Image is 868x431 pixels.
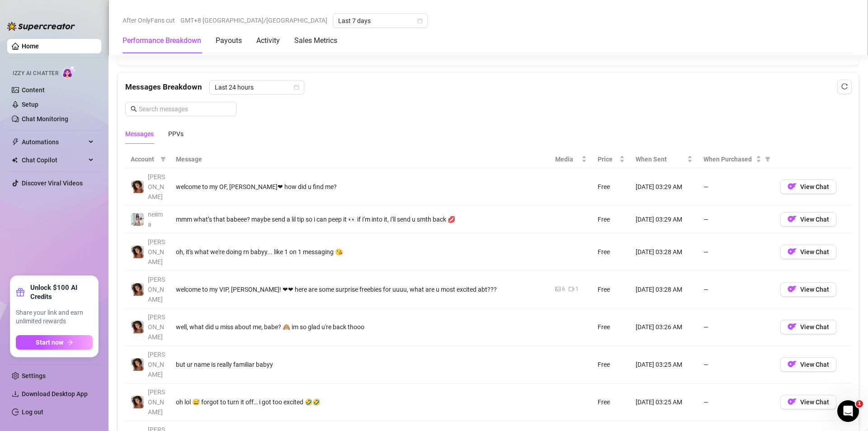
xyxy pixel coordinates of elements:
img: Chloe [131,246,144,258]
img: neiima [131,213,144,226]
span: search [131,106,137,112]
td: [DATE] 03:28 AM [630,271,698,308]
img: Chloe [131,180,144,193]
th: Message [170,151,550,168]
td: — [698,346,775,384]
span: Price [598,154,617,164]
div: PPVs [168,129,184,139]
img: OF [788,284,797,294]
a: Home [22,43,39,50]
button: OFView Chat [780,320,836,334]
img: Chloe [131,321,144,333]
img: OF [788,214,797,223]
td: — [698,271,775,308]
div: but ur name is really familiar babyy [176,360,544,369]
span: reload [841,83,848,90]
a: OFView Chat [780,218,836,225]
button: OFView Chat [780,245,836,259]
div: 6 [562,285,565,294]
div: Messages Breakdown [125,80,851,95]
span: Media [555,154,580,164]
th: When Sent [630,151,698,168]
td: — [698,233,775,271]
div: 1 [576,285,579,294]
span: arrow-right [67,339,73,346]
a: Log out [22,408,43,416]
span: After OnlyFans cut [123,14,175,27]
span: neiima [148,211,163,228]
span: filter [763,152,772,166]
span: gift [16,288,25,297]
div: mmm what’s that babeee? maybe send a lil tip so i can peep it 👀 if i’m into it, i’ll send u smth ... [176,214,544,224]
td: Free [592,271,630,308]
button: OFView Chat [780,357,836,372]
img: AI Chatter [62,66,76,79]
a: OFView Chat [780,185,836,192]
div: Performance Breakdown [123,35,201,46]
span: Last 24 hours [215,81,299,94]
span: calendar [294,85,299,90]
td: Free [592,206,630,233]
a: Discover Viral Videos [22,180,83,187]
a: OFView Chat [780,325,836,332]
td: [DATE] 03:28 AM [630,233,698,271]
td: [DATE] 03:26 AM [630,308,698,346]
td: Free [592,168,630,206]
td: — [698,308,775,346]
div: oh, it's what we're doing rn babyy... like 1 on 1 messaging 😘 [176,247,544,257]
div: oh lol 😅 forgot to turn it off… i got too excited 🤣🤣 [176,397,544,407]
span: Share your link and earn unlimited rewards [16,308,93,326]
span: When Purchased [703,154,754,164]
button: OFView Chat [780,282,836,297]
span: calendar [417,18,423,24]
iframe: Intercom live chat [837,400,859,422]
span: filter [159,152,168,166]
a: OFView Chat [780,363,836,370]
div: Payouts [216,35,242,46]
a: OFView Chat [780,288,836,295]
td: [DATE] 03:25 AM [630,346,698,384]
span: [PERSON_NAME] [148,313,165,341]
strong: Unlock $100 AI Credits [30,283,93,301]
img: Chat Copilot [12,157,18,163]
span: View Chat [800,361,829,368]
div: Sales Metrics [294,35,337,46]
span: [PERSON_NAME] [148,238,165,265]
span: 1 [856,400,863,407]
td: [DATE] 03:29 AM [630,206,698,233]
span: [PERSON_NAME] [148,388,165,416]
th: Price [592,151,630,168]
span: View Chat [800,286,829,293]
span: Start now [36,339,63,346]
input: Search messages [139,104,231,114]
button: OFView Chat [780,212,836,227]
td: — [698,384,775,421]
span: picture [555,286,561,292]
span: Chat Copilot [22,153,86,167]
img: OF [788,360,797,369]
span: [PERSON_NAME] [148,173,165,200]
th: When Purchased [698,151,775,168]
td: — [698,206,775,233]
img: OF [788,247,797,256]
span: Download Desktop App [22,390,88,398]
span: GMT+8 [GEOGRAPHIC_DATA]/[GEOGRAPHIC_DATA] [180,14,327,27]
button: Start nowarrow-right [16,335,93,350]
th: Media [550,151,593,168]
span: View Chat [800,323,829,331]
span: [PERSON_NAME] [148,351,165,378]
span: Automations [22,135,86,149]
img: OF [788,322,797,331]
img: Chloe [131,283,144,296]
a: Settings [22,372,46,379]
a: Content [22,86,45,94]
button: OFView Chat [780,395,836,409]
span: video-camera [569,286,574,292]
span: Last 7 days [338,14,422,28]
div: welcome to my VIP, [PERSON_NAME]! ❤❤ here are some surprise freebies for uuuu, what are u most ex... [176,284,544,294]
td: Free [592,346,630,384]
span: View Chat [800,248,829,256]
td: Free [592,308,630,346]
td: [DATE] 03:29 AM [630,168,698,206]
span: thunderbolt [12,138,19,146]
